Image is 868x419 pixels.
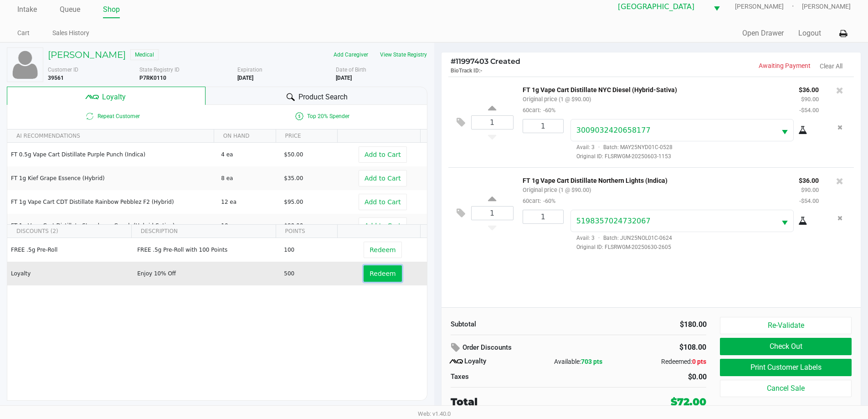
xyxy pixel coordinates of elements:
[48,49,126,60] h5: [PERSON_NAME]
[7,214,217,238] td: FT 1g Vape Cart Distillate Strawberry Cough (Hybrid-Sativa)
[618,1,703,12] span: [GEOGRAPHIC_DATA]
[139,67,180,73] span: State Registry ID
[7,262,133,285] td: Loyalty
[480,67,483,74] span: -
[7,238,133,262] td: FREE .5g Pre-Roll
[801,186,819,193] small: $90.00
[595,144,603,150] span: ·
[451,57,456,66] span: #
[523,84,785,93] p: FT 1g Vape Cart Distillate NYC Diesel (Hybrid-Sativa)
[17,27,30,39] a: Cart
[735,2,802,11] span: [PERSON_NAME]
[214,129,276,143] th: ON HAND
[451,356,536,367] div: Loyalty
[364,265,401,282] button: Redeem
[7,166,217,190] td: FT 1g Kief Grape Essence (Hybrid)
[359,146,407,163] button: Add to Cart
[586,319,707,330] div: $180.00
[742,28,784,39] button: Open Drawer
[799,197,819,204] small: -$54.00
[284,151,303,158] span: $50.00
[48,67,78,73] span: Customer ID
[671,394,706,409] div: $72.00
[131,225,276,238] th: DESCRIPTION
[720,380,851,397] button: Cancel Sale
[17,3,37,16] a: Intake
[798,28,821,39] button: Logout
[359,194,407,210] button: Add to Cart
[280,238,343,262] td: 100
[651,61,811,71] p: Awaiting Payment
[802,2,851,11] span: [PERSON_NAME]
[48,75,64,81] b: 39561
[541,197,555,204] span: -60%
[359,170,407,186] button: Add to Cart
[536,357,621,367] div: Available:
[523,175,785,184] p: FT 1g Vape Cart Distillate Northern Lights (Indica)
[280,262,343,285] td: 500
[776,119,793,141] button: Select
[692,358,706,365] span: 0 pts
[7,190,217,214] td: FT 1g Vape Cart CDT Distillate Rainbow Pebblez F2 (Hybrid)
[284,199,303,205] span: $95.00
[523,96,591,103] small: Original price (1 @ $90.00)
[570,235,672,241] span: Avail: 3 Batch: JUN25NOL01C-0624
[541,107,555,114] span: -60%
[284,222,303,229] span: $90.00
[217,214,280,238] td: 10 ea
[217,166,280,190] td: 8 ea
[294,111,305,122] inline-svg: Is a top 20% spender
[586,372,707,383] div: $0.00
[581,358,602,365] span: 703 pts
[217,111,426,122] span: Top 20% Spender
[133,262,280,285] td: Enjoy 10% Off
[451,372,572,382] div: Taxes
[595,235,603,241] span: ·
[820,62,842,71] button: Clear All
[523,107,555,114] small: 60cart:
[799,84,819,93] p: $36.00
[359,217,407,234] button: Add to Cart
[374,47,427,62] button: View State Registry
[570,243,819,251] span: Original ID: FLSRWGM-20250630-2605
[52,27,89,39] a: Sales History
[103,3,120,16] a: Shop
[451,340,617,356] div: Order Discounts
[451,67,480,74] span: BioTrack ID:
[237,75,253,81] b: [DATE]
[102,92,126,103] span: Loyalty
[630,340,706,355] div: $108.00
[7,225,427,375] div: Data table
[834,119,846,136] button: Remove the package from the orderLine
[365,175,401,182] span: Add to Cart
[284,175,303,181] span: $35.00
[799,175,819,184] p: $36.00
[451,57,520,66] span: 11997403 Created
[576,126,651,134] span: 3009032420658177
[720,338,851,355] button: Check Out
[328,47,374,62] button: Add Caregiver
[276,225,338,238] th: POINTS
[570,144,673,150] span: Avail: 3 Batch: MAY25NYD01C-0528
[237,67,262,73] span: Expiration
[365,222,401,229] span: Add to Cart
[336,67,366,73] span: Date of Birth
[799,107,819,114] small: -$54.00
[720,317,851,334] button: Re-Validate
[720,359,851,376] button: Print Customer Labels
[7,129,214,143] th: AI RECOMMENDATIONS
[84,111,95,122] inline-svg: Is repeat customer
[217,143,280,166] td: 4 ea
[336,75,352,81] b: [DATE]
[139,75,166,81] b: P7RK0110
[451,394,612,409] div: Total
[133,238,280,262] td: FREE .5g Pre-Roll with 100 Points
[7,143,217,166] td: FT 0.5g Vape Cart Distillate Purple Punch (Indica)
[523,197,555,204] small: 60cart:
[418,410,451,417] span: Web: v1.40.0
[7,111,217,122] span: Repeat Customer
[801,96,819,103] small: $90.00
[621,357,706,367] div: Redeemed:
[370,270,395,277] span: Redeem
[570,152,819,160] span: Original ID: FLSRWGM-20250603-1153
